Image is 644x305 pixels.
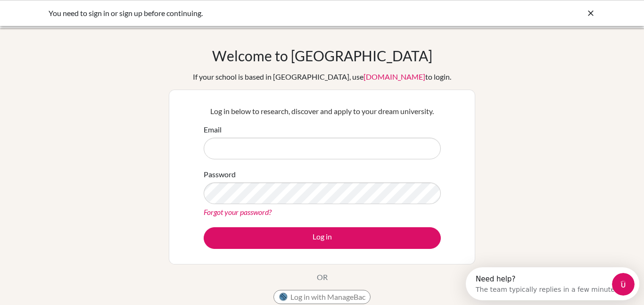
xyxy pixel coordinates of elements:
[204,106,441,117] p: Log in below to research, discover and apply to your dream university.
[466,267,639,300] iframe: Intercom live chat discovery launcher
[273,290,371,304] button: Log in with ManageBac
[363,72,425,81] a: [DOMAIN_NAME]
[212,47,432,64] h1: Welcome to [GEOGRAPHIC_DATA]
[204,207,272,216] a: Forgot your password?
[612,273,635,296] iframe: Intercom live chat
[193,71,451,82] div: If your school is based in [GEOGRAPHIC_DATA], use to login.
[10,8,155,16] div: Need help?
[204,227,441,249] button: Log in
[4,4,182,30] div: Open Intercom Messenger
[10,16,155,25] div: The team typically replies in a few minutes.
[49,8,454,19] div: You need to sign in or sign up before continuing.
[204,169,236,180] label: Password
[204,124,222,135] label: Email
[317,272,328,283] p: OR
